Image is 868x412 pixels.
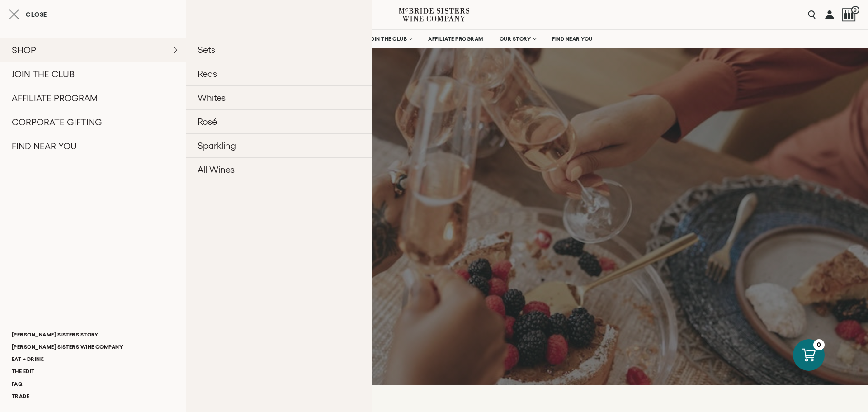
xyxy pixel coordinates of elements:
[363,30,418,48] a: JOIN THE CLUB
[500,36,531,42] span: OUR STORY
[26,11,47,18] span: Close
[186,62,372,85] a: Reds
[494,30,542,48] a: OUR STORY
[813,339,825,350] div: 0
[552,36,593,42] span: FIND NEAR YOU
[186,109,372,133] a: Rosé
[186,85,372,109] a: Whites
[851,6,859,14] span: 0
[186,157,372,181] a: All Wines
[368,36,407,42] span: JOIN THE CLUB
[186,133,372,157] a: Sparkling
[428,36,483,42] span: AFFILIATE PROGRAM
[186,38,372,62] a: Sets
[9,9,47,20] button: Close cart
[422,30,489,48] a: AFFILIATE PROGRAM
[546,30,599,48] a: FIND NEAR YOU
